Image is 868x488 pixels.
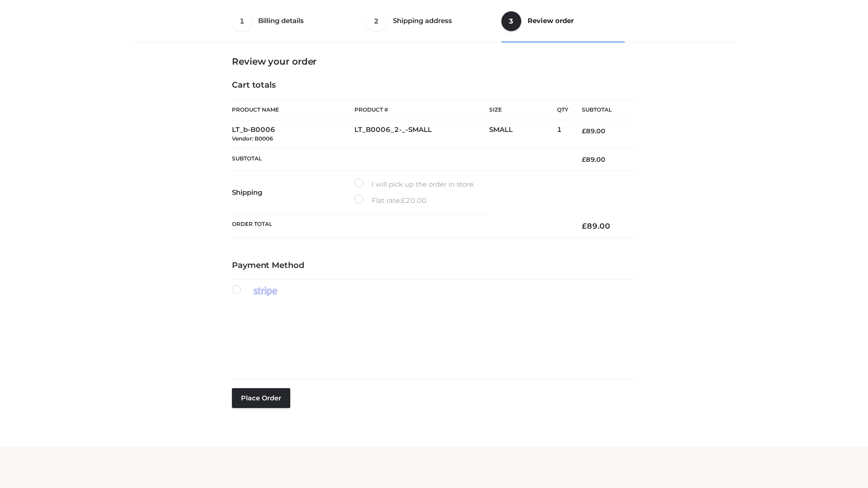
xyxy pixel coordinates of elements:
[582,127,605,135] bdi: 89.00
[401,196,427,205] bdi: 20.00
[582,155,586,164] span: £
[401,196,406,205] span: £
[354,99,489,120] th: Product #
[354,120,489,149] td: LT_B0006_2-_-SMALL
[557,120,568,149] td: 1
[582,221,610,230] bdi: 89.00
[354,178,475,190] label: I will pick up the order in store.
[232,171,354,214] th: Shipping
[489,100,552,120] th: Size
[557,99,568,120] th: Qty
[232,99,354,120] th: Product Name
[582,127,586,135] span: £
[582,155,605,164] bdi: 89.00
[232,80,636,90] h4: Cart totals
[232,388,290,408] button: Place order
[568,100,636,120] th: Subtotal
[230,306,634,364] iframe: Secure payment input frame
[232,148,568,170] th: Subtotal
[232,56,636,67] h3: Review your order
[582,221,587,230] span: £
[232,214,568,238] th: Order Total
[489,120,557,149] td: SMALL
[232,120,354,149] td: LT_b-B0006
[232,261,636,271] h4: Payment Method
[232,135,273,142] small: Vendor: B0006
[354,195,427,206] label: Flat rate:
